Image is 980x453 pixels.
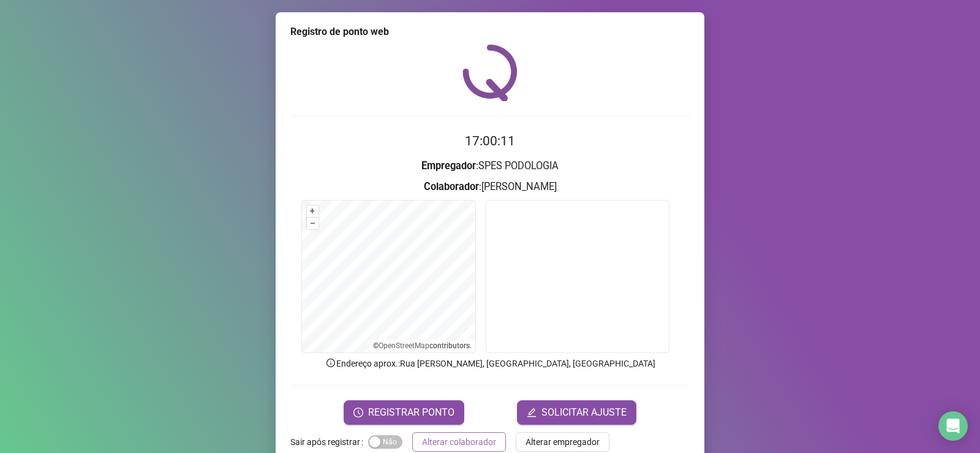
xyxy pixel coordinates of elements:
span: clock-circle [353,408,363,417]
span: edit [527,408,537,417]
strong: Colaborador [424,181,479,192]
span: info-circle [325,357,336,368]
button: editSOLICITAR AJUSTE [517,400,636,425]
h3: : SPES PODOLOGIA [290,158,690,174]
p: Endereço aprox. : Rua [PERSON_NAME], [GEOGRAPHIC_DATA], [GEOGRAPHIC_DATA] [290,357,690,370]
label: Sair após registrar [290,432,368,452]
time: 17:00:11 [465,134,515,148]
div: Registro de ponto web [290,25,690,39]
li: © contributors. [373,341,472,350]
span: SOLICITAR AJUSTE [541,405,627,420]
button: Alterar empregador [516,432,609,452]
span: Alterar empregador [526,435,600,449]
a: OpenStreetMap [379,341,429,350]
span: Alterar colaborador [422,435,496,449]
img: QRPoint [462,44,518,101]
button: + [307,205,318,217]
button: REGISTRAR PONTO [344,400,464,425]
strong: Empregador [421,160,476,172]
h3: : [PERSON_NAME] [290,179,690,195]
span: REGISTRAR PONTO [368,405,454,420]
button: – [307,218,318,229]
div: Open Intercom Messenger [938,411,968,441]
button: Alterar colaborador [412,432,506,452]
